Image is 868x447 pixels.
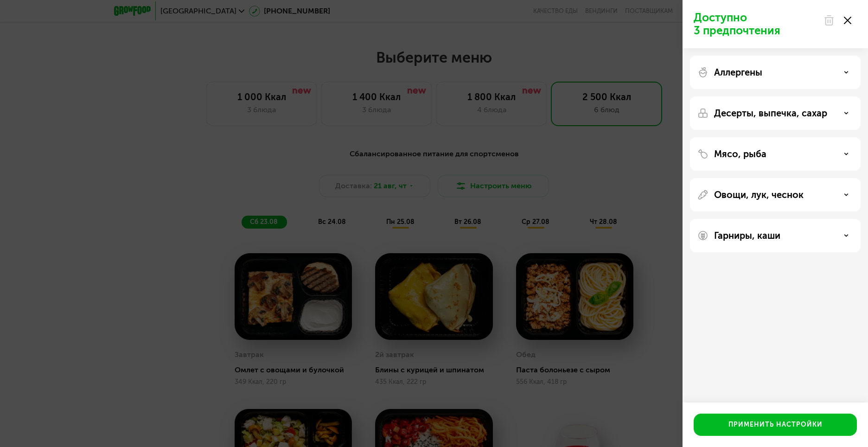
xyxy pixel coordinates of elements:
p: Аллергены [714,67,762,78]
p: Гарниры, каши [714,230,780,241]
p: Овощи, лук, чеснок [714,189,804,200]
button: Применить настройки [694,414,857,436]
div: Применить настройки [728,420,823,429]
p: Десерты, выпечка, сахар [714,108,827,119]
p: Мясо, рыба [714,148,766,160]
p: Доступно 3 предпочтения [694,11,818,37]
